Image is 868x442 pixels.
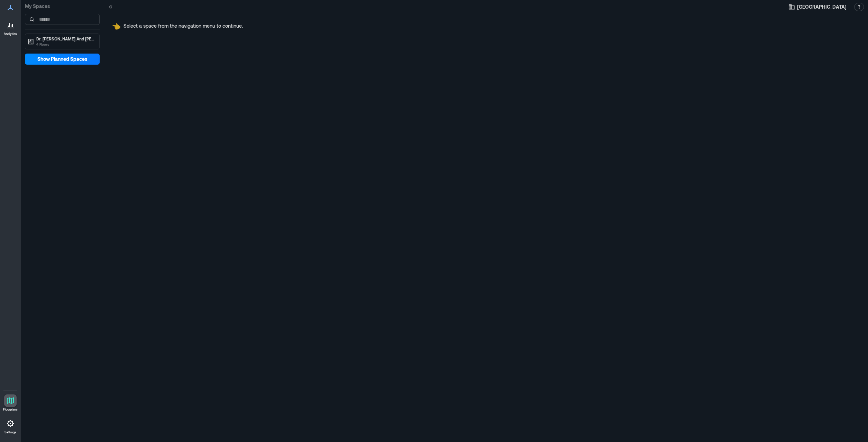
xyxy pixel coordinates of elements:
p: Settings [4,430,16,434]
a: Settings [2,415,19,436]
span: pointing left [112,22,121,30]
p: 4 Floors [36,41,94,47]
p: Floorplans [3,407,18,412]
span: [GEOGRAPHIC_DATA] [797,3,847,10]
a: Analytics [2,17,19,38]
p: Analytics [4,32,17,36]
span: Show Planned Spaces [37,56,88,63]
p: Dr. [PERSON_NAME] And [PERSON_NAME] [PERSON_NAME] [36,36,94,41]
button: [GEOGRAPHIC_DATA] [786,1,849,12]
a: Floorplans [1,392,20,414]
p: Select a space from the navigation menu to continue. [124,22,243,29]
p: My Spaces [25,3,100,10]
button: Show Planned Spaces [25,54,100,65]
